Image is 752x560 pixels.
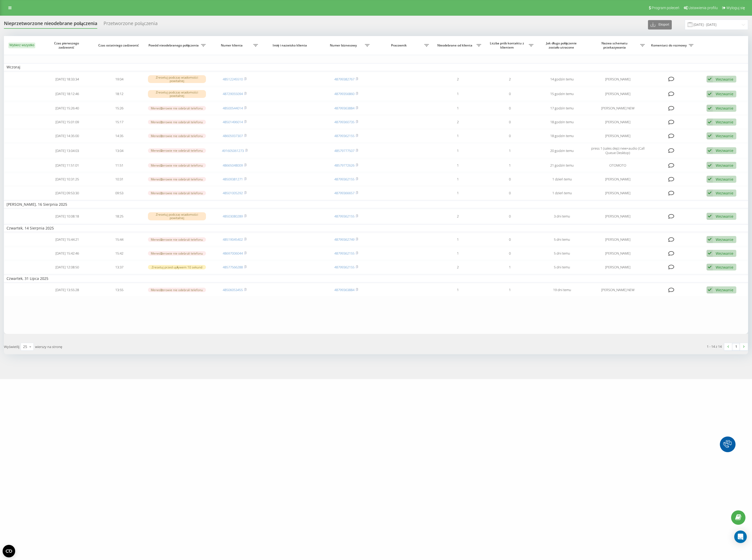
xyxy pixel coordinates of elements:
[432,233,484,246] td: 1
[334,237,354,242] a: 48799362749
[536,247,588,260] td: 5 dni temu
[484,143,536,158] td: 1
[707,344,722,349] div: 1 - 14 z 14
[536,87,588,101] td: 15 godzin temu
[4,224,748,232] td: Czwartek, 14 Sierpnia 2025
[148,251,206,256] div: Menedżerowie nie odebrali telefonu
[484,261,536,274] td: 1
[716,237,733,242] div: Wezwanie
[4,275,748,282] td: Czwartek, 31 Lipca 2025
[432,284,484,296] td: 1
[588,247,648,260] td: [PERSON_NAME]
[41,173,93,186] td: [DATE] 10:31:25
[432,129,484,142] td: 1
[41,187,93,199] td: [DATE] 09:53:30
[432,116,484,128] td: 2
[98,43,140,48] span: Czas ostatniego zadzwonić
[484,87,536,101] td: 0
[432,261,484,274] td: 2
[716,133,733,138] div: Wezwanie
[223,191,243,195] a: 48501005292
[648,20,672,30] button: Eksport
[588,143,648,158] td: press 1 (sales dep) new+audio (Call Queue Desktop)
[716,148,733,153] div: Wezwanie
[484,72,536,86] td: 2
[434,43,477,48] span: Nieodebrane od klienta
[334,77,354,81] a: 48799382767
[588,72,648,86] td: [PERSON_NAME]
[334,163,354,168] a: 48579772626
[536,159,588,172] td: 21 godzin temu
[223,265,243,269] a: 48577566288
[223,133,243,138] a: 48605937307
[536,102,588,115] td: 17 godzin temu
[588,284,648,296] td: [PERSON_NAME] NEW
[334,106,354,110] a: 48799363884
[334,91,354,96] a: 48799356860
[536,284,588,296] td: 19 dni temu
[588,87,648,101] td: [PERSON_NAME]
[93,233,145,246] td: 15:44
[223,214,243,219] a: 48503080289
[93,261,145,274] td: 13:37
[148,106,206,110] div: Menedżerowie nie odebrali telefonu
[484,247,536,260] td: 0
[41,143,93,158] td: [DATE] 13:04:03
[41,87,93,101] td: [DATE] 18:12:46
[334,265,354,269] a: 48799362155
[266,43,315,48] span: Imię i nazwisko klienta
[93,284,145,296] td: 13:55
[588,102,648,115] td: [PERSON_NAME] NEW
[148,237,206,242] div: Menedżerowie nie odebrali telefonu
[223,91,243,96] a: 48729055094
[323,43,365,48] span: Numer biznesowy
[536,187,588,199] td: 1 dzień temu
[432,209,484,223] td: 2
[41,247,93,260] td: [DATE] 15:42:46
[93,173,145,186] td: 10:31
[588,209,648,223] td: [PERSON_NAME]
[334,120,354,124] a: 48799360735
[93,143,145,158] td: 13:04
[588,261,648,274] td: [PERSON_NAME]
[93,87,145,101] td: 18:12
[432,143,484,158] td: 1
[223,106,243,110] a: 48500544014
[432,72,484,86] td: 2
[536,233,588,246] td: 5 dni temu
[223,120,243,124] a: 48501496014
[484,209,536,223] td: 0
[148,134,206,138] div: Menedżerowie nie odebrali telefonu
[716,91,733,96] div: Wezwanie
[536,261,588,274] td: 5 dni temu
[541,41,583,49] span: Jak długo połączenie zostało utracone
[223,77,243,81] a: 48512245510
[716,106,733,111] div: Wezwanie
[148,120,206,124] div: Menedżerowie nie odebrali telefonu
[222,148,244,153] a: 491605061273
[334,251,354,256] a: 48799362155
[148,212,206,220] div: Zresetuj podczas wiadomości powitalnej
[588,116,648,128] td: [PERSON_NAME]
[23,344,27,349] div: 25
[211,43,253,48] span: Numer klienta
[223,237,243,242] a: 48519045402
[41,209,93,223] td: [DATE] 10:08:18
[3,545,15,557] button: Open CMP widget
[4,344,19,349] span: Wyświetlij
[484,233,536,246] td: 0
[484,173,536,186] td: 0
[223,163,243,168] a: 48665048009
[716,120,733,125] div: Wezwanie
[652,6,679,10] span: Program poleceń
[375,43,424,48] span: Pracownik
[41,233,93,246] td: [DATE] 15:44:21
[93,116,145,128] td: 15:17
[588,233,648,246] td: [PERSON_NAME]
[93,159,145,172] td: 11:51
[41,72,93,86] td: [DATE] 18:33:34
[650,43,689,48] span: Komentarz do rozmowy
[688,6,718,10] span: Ustawienia profilu
[334,191,354,195] a: 48799366657
[93,129,145,142] td: 14:35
